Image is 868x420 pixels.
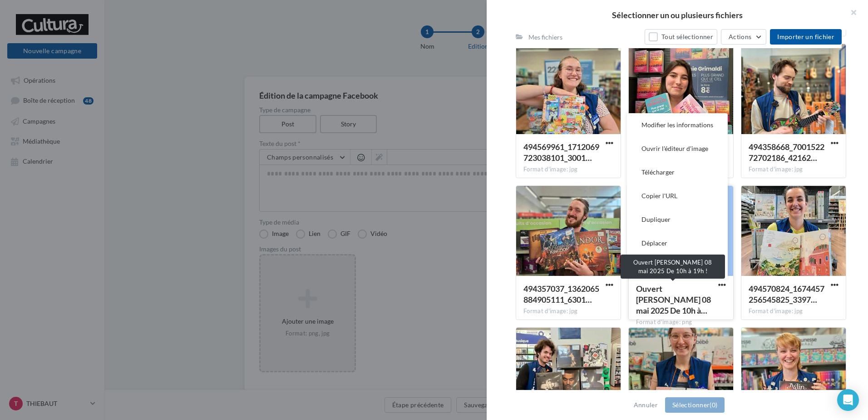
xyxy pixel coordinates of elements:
div: Format d'image: jpg [523,307,613,315]
span: Actions [729,33,751,40]
div: Format d'image: jpg [749,307,838,315]
button: Sélectionner(0) [665,397,725,413]
button: Dupliquer [627,208,728,231]
span: 494570824_1674457256545825_3397285669858472058_n [749,284,824,305]
span: Ouvert ce Jeudi 08 mai 2025 De 10h à 19h ! [636,284,711,315]
div: Ouvert [PERSON_NAME] 08 mai 2025 De 10h à 19h ! [621,255,725,279]
div: Format d'image: jpg [523,165,613,174]
button: Actions [721,29,766,45]
button: Importer un fichier [770,29,842,45]
button: Annuler [630,400,661,410]
span: 494569961_1712069723038101_3001738136060336454_n [523,142,599,163]
div: Format d'image: jpg [749,165,838,174]
button: Modifier les informations [627,113,728,137]
button: Copier l'URL [627,184,728,208]
button: Ouvrir l'éditeur d'image [627,137,728,160]
h2: Sélectionner un ou plusieurs fichiers [501,11,853,19]
button: Déplacer [627,231,728,255]
span: 494357037_1362065884905111_6301036399673921531_n [523,284,599,305]
button: Télécharger [627,160,728,184]
span: (0) [710,401,717,409]
span: Importer un fichier [777,33,834,40]
div: Format d'image: png [636,318,726,326]
span: 494358668_700152272702186_4216201587347500656_n [749,142,824,163]
button: Tout sélectionner [645,29,717,45]
div: Open Intercom Messenger [837,389,859,411]
div: Mes fichiers [528,33,562,42]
